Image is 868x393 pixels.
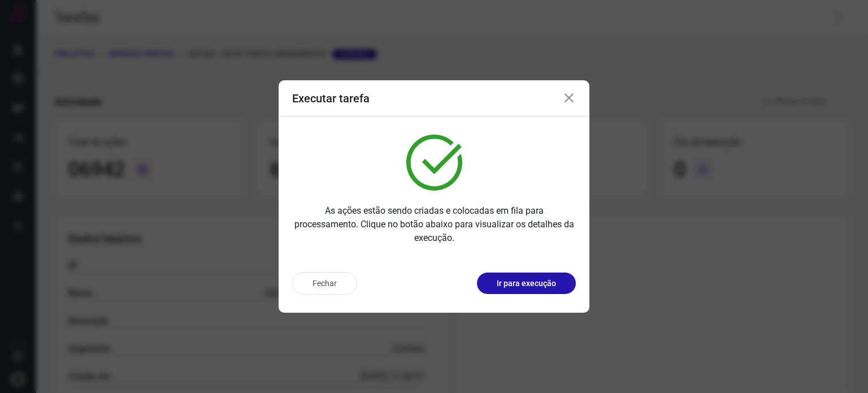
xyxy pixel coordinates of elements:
button: Fechar [292,272,357,295]
img: verified.svg [406,135,462,191]
button: Ir para execução [477,273,576,294]
h3: Executar tarefa [292,92,370,105]
p: As ações estão sendo criadas e colocadas em fila para processamento. Clique no botão abaixo para ... [292,204,576,245]
p: Ir para execução [497,278,556,290]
